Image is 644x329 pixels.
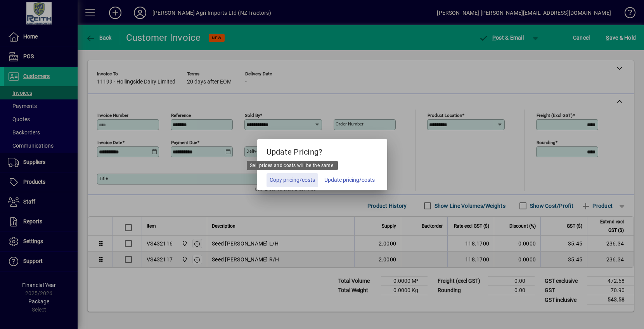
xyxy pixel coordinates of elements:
span: Update pricing/costs [324,176,375,184]
button: Update pricing/costs [321,173,378,187]
div: Sell prices and costs will be the same. [247,161,338,170]
button: Copy pricing/costs [267,173,318,187]
h5: Update Pricing? [257,139,387,162]
span: Copy pricing/costs [270,176,315,184]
